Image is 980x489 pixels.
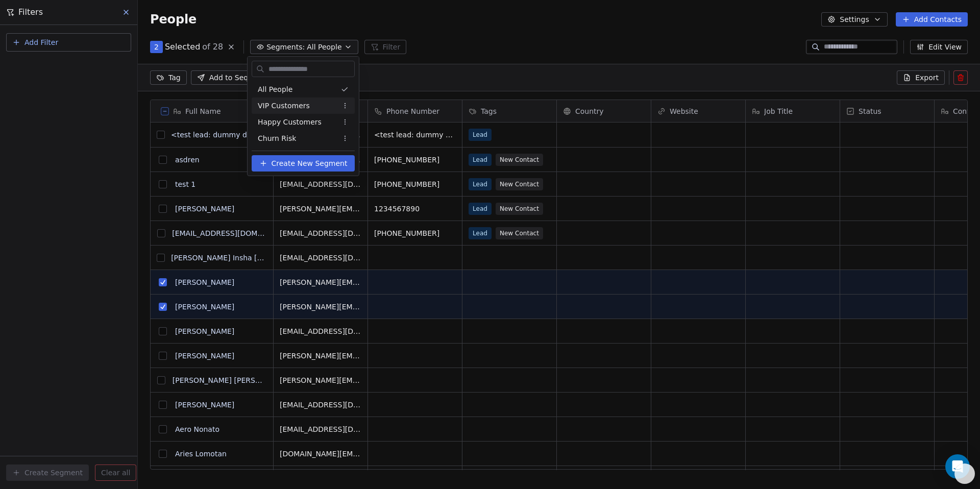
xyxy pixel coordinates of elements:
span: All People [258,84,292,95]
span: Create New Segment [272,158,348,169]
span: Happy Customers [258,117,322,128]
span: Churn Risk [258,133,296,144]
button: Create New Segment [252,155,355,172]
div: Suggestions [252,81,355,146]
span: VIP Customers [258,101,310,111]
